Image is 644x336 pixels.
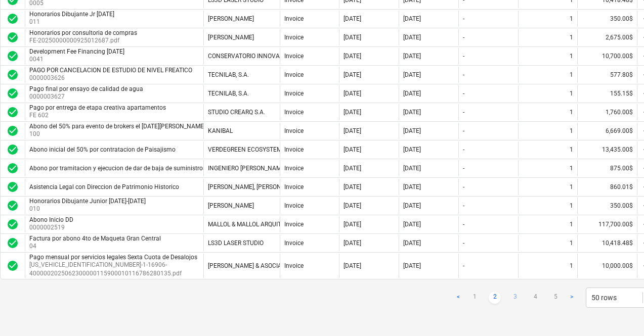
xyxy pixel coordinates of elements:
div: Invoice [284,53,304,60]
a: Page 1 [468,292,481,304]
div: 1 [570,15,573,22]
iframe: Chat Widget [593,287,644,336]
a: Next page [566,292,578,304]
div: 1 [570,165,573,172]
div: [DATE] [344,221,361,228]
div: - [463,53,464,60]
div: 875.00$ [577,160,637,176]
span: check_circle [7,143,19,156]
div: Invoice was approved [7,218,19,230]
div: - [463,15,464,22]
div: [DATE] [403,146,421,153]
span: check_circle [7,181,19,193]
div: PAGO POR CANCELACION DE ESTUDIO DE NIVEL FREATICO [29,67,192,74]
div: Development Fee Financing [DATE] [29,48,124,55]
div: Pago final por ensayo de calidad de agua [29,85,143,92]
span: check_circle [7,69,19,81]
div: 350.00$ [577,11,637,27]
div: Invoice [284,262,304,269]
div: - [463,146,464,153]
div: - [463,109,464,116]
div: - [463,262,464,269]
div: Factura por abono 4to de Maqueta Gran Central [29,235,161,242]
a: Page 2 is your current page [489,292,501,304]
div: [DATE] [403,127,421,134]
span: check_circle [7,162,19,174]
p: 0000002519 [29,223,75,232]
div: [DATE] [344,34,361,41]
span: check_circle [7,237,19,249]
div: Honorarios Dibujante Jr [DATE] [29,11,114,18]
div: [DATE] [344,183,361,190]
div: 1 [570,146,573,153]
div: Invoice was approved [7,181,19,193]
div: Invoice [284,239,304,247]
div: Invoice [284,90,304,97]
div: Abono por tramitacion y ejecucion de dar de baja de suministros de medidores de NATURGY [29,165,281,172]
div: [DATE] [344,127,361,134]
div: Widget de chat [593,287,644,336]
div: 2,675.00$ [577,29,637,45]
div: 1 [570,90,573,97]
div: [DATE] [344,165,361,172]
div: Abono Inicio DD [29,216,73,223]
div: 1 [570,262,573,269]
div: [DATE] [403,71,421,78]
p: 100 [29,130,207,138]
div: Invoice [284,34,304,41]
div: 10,700.00$ [577,48,637,64]
div: [DATE] [344,71,361,78]
div: Invoice [284,165,304,172]
div: [PERSON_NAME] [208,34,254,41]
div: Abono inicial del 50% por contratacion de Paisajismo [29,146,176,153]
div: [PERSON_NAME] [208,202,254,209]
div: Invoice was approved [7,106,19,118]
div: [PERSON_NAME], [PERSON_NAME] & [PERSON_NAME] [208,183,355,190]
div: Invoice was approved [7,87,19,100]
div: STUDIO CREARQ S.A. [208,109,265,116]
a: Previous page [452,292,464,304]
div: 1,760.00$ [577,104,637,120]
div: [DATE] [403,15,421,22]
p: 0041 [29,55,126,64]
div: 1 [570,127,573,134]
div: 10,000.00$ [577,254,637,278]
div: Invoice was approved [7,143,19,156]
div: - [463,127,464,134]
div: CONSERVATORIO INNOVACION URBANA S. DE RL [208,53,343,60]
div: Invoice [284,146,304,153]
div: KANIBAL [208,127,233,134]
span: check_circle [7,50,19,62]
div: Invoice was approved [7,237,19,249]
div: Invoice was approved [7,162,19,174]
div: Abono del 50% para evento de brokers el [DATE][PERSON_NAME] [29,123,205,130]
div: Invoice was approved [7,260,19,272]
div: MALLOL & MALLOL ARQUITECTOS S A [208,221,311,228]
div: - [463,239,464,247]
p: [US_VEHICLE_IDENTIFICATION_NUMBER]-1-16906-4000002025062300000115900010116786280135.pdf [29,261,199,278]
div: 860.01$ [577,179,637,195]
div: - [463,34,464,41]
div: - [463,183,464,190]
div: [DATE] [403,34,421,41]
span: check_circle [7,31,19,43]
div: 1 [570,71,573,78]
div: 1 [570,183,573,190]
div: Invoice [284,183,304,190]
span: check_circle [7,260,19,272]
div: Invoice was approved [7,13,19,25]
p: 011 [29,18,116,26]
div: Invoice was approved [7,31,19,43]
div: Invoice [284,15,304,22]
div: Pago por entrega de etapa creativa apartamentos [29,104,166,111]
div: [DATE] [403,202,421,209]
div: Honorarios por consultoria de compras [29,29,137,36]
div: 13,435.00$ [577,141,637,158]
a: Page 4 [529,292,541,304]
span: check_circle [7,200,19,212]
div: [DATE] [344,202,361,209]
div: [DATE] [344,109,361,116]
div: [DATE] [403,183,421,190]
div: Asistencia Legal con Direccion de Patrimonio Historico [29,183,179,190]
div: [DATE] [344,146,361,153]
